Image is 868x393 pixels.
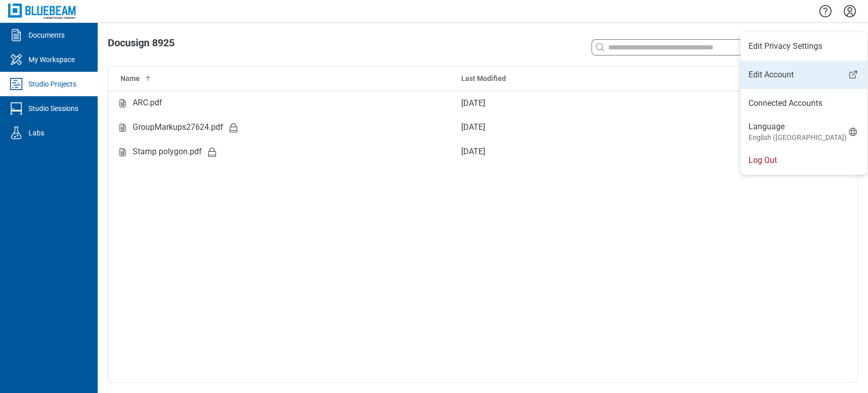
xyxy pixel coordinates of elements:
td: [DATE] [453,91,783,115]
div: Studio Sessions [28,103,78,114]
div: Last Modified [461,73,774,83]
button: Settings [842,3,858,20]
div: Studio Projects [28,79,76,89]
small: English ([GEOGRAPHIC_DATA]) [749,132,847,143]
div: My Workspace [28,54,75,65]
table: Studio items table [108,66,857,164]
li: Log Out [740,146,867,175]
div: ARC.pdf [133,97,162,109]
li: Edit Privacy Settings [740,32,867,61]
div: Name [121,73,445,83]
svg: Labs [8,125,24,141]
div: Labs [28,128,44,138]
td: [DATE] [453,139,783,164]
svg: Documents [8,27,24,43]
svg: Studio Projects [8,76,24,92]
div: Stamp polygon.pdf [133,146,202,158]
span: Docusign 8925 [108,37,174,49]
img: Bluebeam, Inc. [8,4,77,18]
ul: Menu [740,32,867,175]
div: GroupMarkups27624.pdf [133,121,223,134]
svg: My Workspace [8,51,24,68]
div: Documents [28,30,65,40]
div: Language [749,121,847,143]
a: Edit Account [740,69,867,81]
svg: Studio Sessions [8,100,24,117]
td: [DATE] [453,115,783,139]
a: Connected Accounts [749,97,859,109]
